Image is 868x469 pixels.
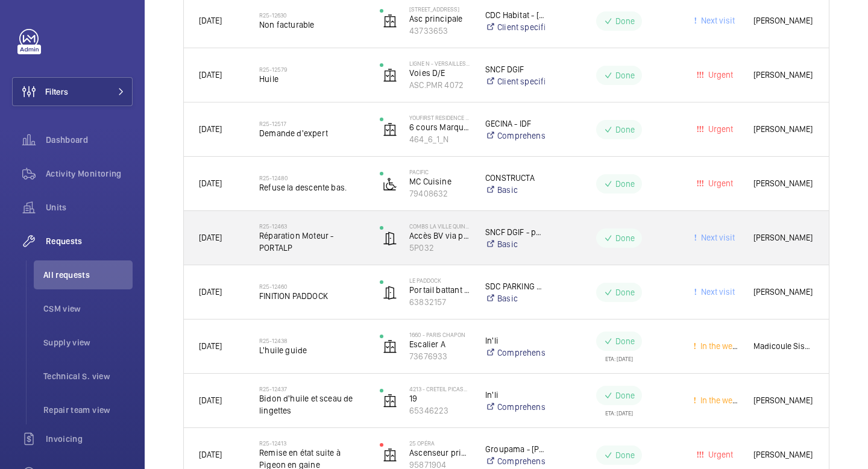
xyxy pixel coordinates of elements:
[409,439,470,447] p: 25 Opéra
[615,15,635,27] p: Done
[383,394,397,408] img: elevator.svg
[485,443,545,455] p: Groupama - [PERSON_NAME]
[409,277,470,284] p: Le Paddock
[409,60,470,67] p: Ligne N - VERSAILLES CHANTIERS
[699,233,735,242] span: Next visit
[409,5,470,13] p: [STREET_ADDRESS]
[409,296,470,308] p: 63832157
[409,392,470,404] p: 19
[615,335,635,347] p: Done
[199,287,222,297] span: [DATE]
[698,341,741,351] span: In the week
[383,448,397,462] img: elevator.svg
[259,19,364,31] span: Non facturable
[409,385,470,392] p: 4213 - CRETEIL PICASSO 19
[259,392,364,417] span: Bidon d'huile et sceau de lingettes
[485,401,545,413] a: Comprehensive
[383,14,397,28] img: elevator.svg
[46,433,133,445] span: Invoicing
[615,69,635,81] p: Done
[259,385,364,392] h2: R25-12437
[615,178,635,190] p: Done
[43,370,133,382] span: Technical S. view
[409,25,470,37] p: 43733653
[485,21,545,33] a: Client specific
[615,286,635,298] p: Done
[259,344,364,356] span: L'huile guide
[485,347,545,359] a: Comprehensive
[383,177,397,191] img: platform_lift.svg
[615,232,635,244] p: Done
[706,178,733,188] span: Urgent
[485,130,545,142] a: Comprehensive
[409,230,470,242] p: Accès BV via parvis<>parking
[485,226,545,238] p: SNCF DGIF - portes automatiques
[409,133,470,145] p: 464_6_1_N
[383,285,397,300] img: automatic_door.svg
[409,13,470,25] p: Asc principale
[259,283,364,290] h2: R25-12460
[259,337,364,344] h2: R25-12438
[485,389,545,401] p: In'li
[409,222,470,230] p: COMBS LA VILLE QUINCY
[199,178,222,188] span: [DATE]
[753,285,814,299] span: [PERSON_NAME]
[409,350,470,362] p: 73676933
[699,287,735,297] span: Next visit
[485,9,545,21] p: CDC Habitat - [PERSON_NAME]
[43,269,133,281] span: All requests
[43,303,133,315] span: CSM view
[485,292,545,304] a: Basic
[259,120,364,127] h2: R25-12517
[199,124,222,134] span: [DATE]
[485,75,545,87] a: Client specific
[753,231,814,245] span: [PERSON_NAME]
[485,335,545,347] p: In'li
[753,68,814,82] span: [PERSON_NAME]
[259,127,364,139] span: Demande d'expert
[43,404,133,416] span: Repair team view
[753,122,814,136] span: [PERSON_NAME]
[199,341,222,351] span: [DATE]
[605,351,633,362] div: ETA: [DATE]
[409,447,470,459] p: Ascenseur principal
[383,231,397,245] img: automatic_door.svg
[485,63,545,75] p: SNCF DGIF
[706,450,733,459] span: Urgent
[259,174,364,181] h2: R25-12480
[259,73,364,85] span: Huile
[46,235,133,247] span: Requests
[753,177,814,190] span: [PERSON_NAME]
[615,449,635,461] p: Done
[485,280,545,292] p: SDC PARKING SILO, [STREET_ADDRESS]
[259,11,364,19] h2: R25-12630
[409,168,470,175] p: Pacific
[615,389,635,401] p: Done
[753,14,814,28] span: [PERSON_NAME]
[753,339,814,353] span: Madicoule Sissoko
[259,290,364,302] span: FINITION PADDOCK
[45,86,68,98] span: Filters
[259,439,364,447] h2: R25-12413
[485,184,545,196] a: Basic
[46,201,133,213] span: Units
[698,395,741,405] span: In the week
[46,168,133,180] span: Activity Monitoring
[485,118,545,130] p: GECINA - IDF
[409,114,470,121] p: YouFirst Residence [GEOGRAPHIC_DATA][PERSON_NAME]
[383,68,397,83] img: elevator.svg
[409,79,470,91] p: ASC.PMR 4072
[605,405,633,416] div: ETA: [DATE]
[409,67,470,79] p: Voies D/E
[409,187,470,200] p: 79408632
[699,16,735,25] span: Next visit
[46,134,133,146] span: Dashboard
[199,395,222,405] span: [DATE]
[409,338,470,350] p: Escalier A
[199,16,222,25] span: [DATE]
[753,394,814,408] span: [PERSON_NAME]
[199,450,222,459] span: [DATE]
[259,181,364,194] span: Refuse la descente bas.
[259,230,364,254] span: Réparation Moteur - PORTALP
[409,242,470,254] p: 5P032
